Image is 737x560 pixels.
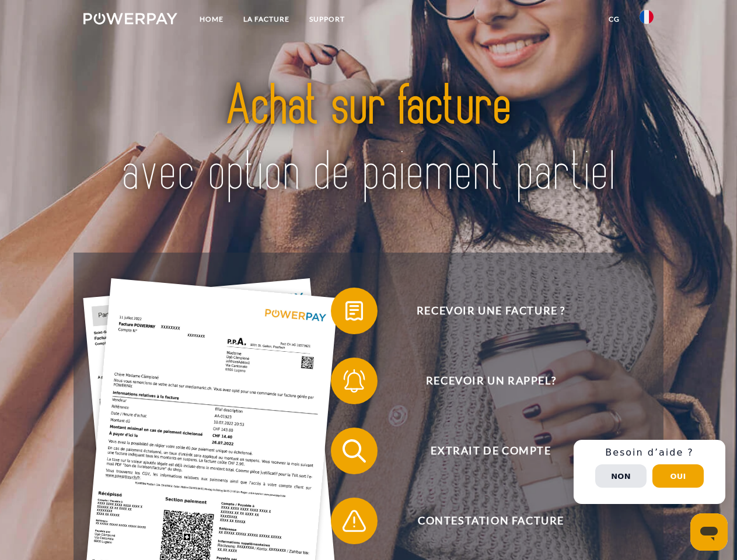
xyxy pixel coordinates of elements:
span: Contestation Facture [348,498,634,544]
a: Support [299,9,355,30]
div: Schnellhilfe [574,440,725,504]
img: logo-powerpay-white.svg [83,13,177,24]
button: Recevoir un rappel? [331,358,634,404]
a: LA FACTURE [233,9,299,30]
button: Contestation Facture [331,498,634,544]
a: CG [599,9,630,30]
img: qb_warning.svg [340,506,369,535]
img: qb_search.svg [340,436,369,466]
button: Recevoir une facture ? [331,288,634,334]
iframe: Bouton de lancement de la fenêtre de messagerie [690,513,728,551]
img: qb_bill.svg [340,296,369,325]
button: Extrait de compte [331,428,634,474]
span: Extrait de compte [348,428,634,474]
span: Recevoir une facture ? [348,288,634,334]
h3: Besoin d’aide ? [581,447,718,459]
img: fr [640,10,654,24]
img: title-powerpay_fr.svg [111,56,626,223]
button: Oui [652,464,704,488]
a: Home [190,9,233,30]
img: qb_bell.svg [340,366,369,395]
span: Recevoir un rappel? [348,358,634,404]
button: Non [595,464,647,488]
